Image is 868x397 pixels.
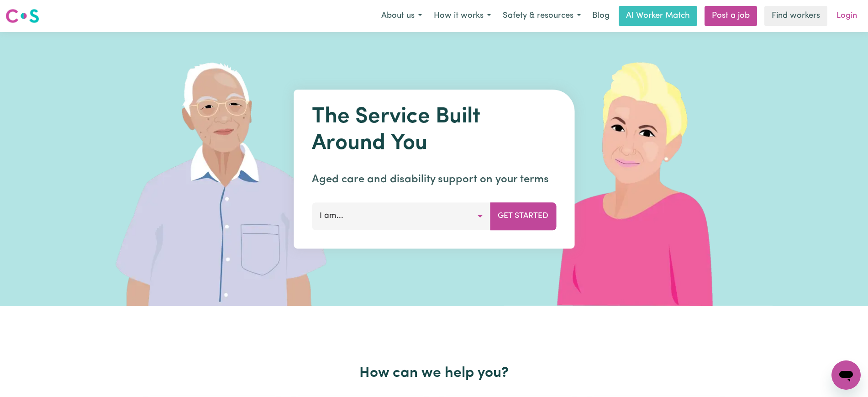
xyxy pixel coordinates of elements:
a: Post a job [705,6,757,26]
button: Get Started [490,202,556,230]
button: About us [375,6,428,26]
button: How it works [428,6,497,26]
a: AI Worker Match [619,6,697,26]
h1: The Service Built Around You [312,104,556,157]
p: Aged care and disability support on your terms [312,171,556,188]
a: Blog [587,6,615,26]
iframe: Button to launch messaging window [831,360,861,390]
button: Safety & resources [497,6,587,26]
a: Careseekers logo [5,5,39,26]
img: Careseekers logo [5,8,39,24]
a: Find workers [764,6,827,26]
a: Login [831,6,863,26]
button: I am... [312,202,490,230]
h2: How can we help you? [138,365,730,382]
